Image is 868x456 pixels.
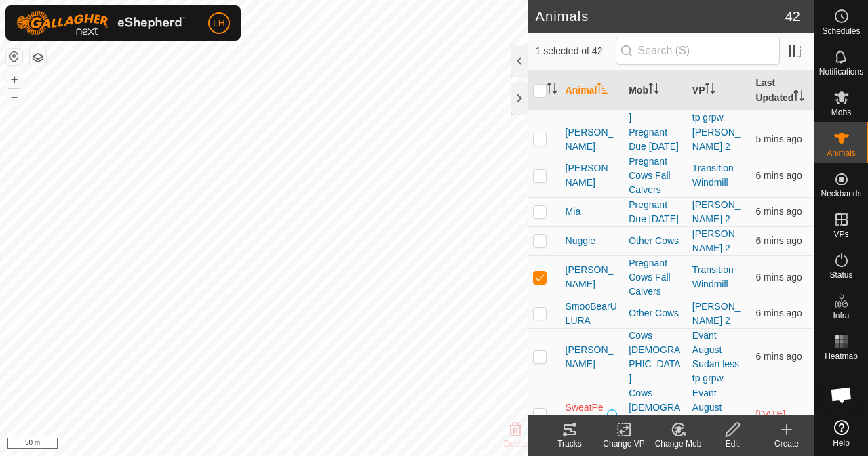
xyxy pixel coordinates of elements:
[692,301,741,326] a: [PERSON_NAME] 2
[692,127,741,152] a: [PERSON_NAME] 2
[566,161,618,190] span: [PERSON_NAME]
[821,375,862,415] div: Open chat
[6,71,22,87] button: +
[692,388,739,441] a: Evant August Sudan less tp grpw
[566,125,618,154] span: [PERSON_NAME]
[629,329,682,386] div: Cows [DEMOGRAPHIC_DATA]
[827,149,856,157] span: Animals
[705,85,715,96] p-sorticon: Activate to sort
[616,37,780,65] input: Search (S)
[566,205,581,219] span: Mia
[277,438,317,451] a: Contact Us
[833,230,848,239] span: VPs
[692,330,739,384] a: Evant August Sudan less tp grpw
[210,438,261,451] a: Privacy Policy
[831,108,851,117] span: Mobs
[692,228,741,253] a: [PERSON_NAME] 2
[692,264,734,289] a: Transition Windmill
[566,299,618,328] span: SmooBearULURA
[759,438,814,450] div: Create
[623,70,687,111] th: Mob
[648,85,659,96] p-sorticon: Activate to sort
[755,170,802,181] span: 6 Oct 2025, 6:47 am
[755,133,802,144] span: 6 Oct 2025, 6:48 am
[629,198,682,226] div: Pregnant Due [DATE]
[687,70,751,111] th: VP
[692,69,739,123] a: Evant August Sudan less tp grpw
[755,351,802,362] span: 6 Oct 2025, 6:47 am
[825,352,858,360] span: Heatmap
[213,16,225,30] span: LH
[833,312,849,320] span: Infra
[566,263,618,291] span: [PERSON_NAME]
[819,68,863,76] span: Notifications
[536,8,785,24] h2: Animals
[597,438,651,450] div: Change VP
[6,89,22,105] button: –
[785,6,800,26] span: 42
[793,92,804,103] p-sorticon: Activate to sort
[597,85,608,96] p-sorticon: Activate to sort
[566,234,595,248] span: Nuggie
[6,49,22,65] button: Reset Map
[814,415,868,453] a: Help
[536,44,616,58] span: 1 selected of 42
[692,163,734,188] a: Transition Windmill
[692,199,741,224] a: [PERSON_NAME] 2
[755,235,802,246] span: 6 Oct 2025, 6:47 am
[750,70,814,111] th: Last Updated
[16,11,186,35] img: Gallagher Logo
[542,438,597,450] div: Tracks
[566,343,618,371] span: [PERSON_NAME]
[560,70,624,111] th: Animal
[651,438,705,450] div: Change Mob
[30,49,46,66] button: Map Layers
[566,400,605,429] span: SweatPea
[833,439,850,447] span: Help
[629,234,682,248] div: Other Cows
[822,27,860,35] span: Schedules
[629,154,682,197] div: Pregnant Cows Fall Calvers
[755,206,802,217] span: 6 Oct 2025, 6:48 am
[629,306,682,320] div: Other Cows
[629,386,682,443] div: Cows [DEMOGRAPHIC_DATA]
[705,438,759,450] div: Edit
[629,256,682,299] div: Pregnant Cows Fall Calvers
[821,190,861,198] span: Neckbands
[755,308,802,318] span: 6 Oct 2025, 6:48 am
[755,272,802,283] span: 6 Oct 2025, 6:47 am
[829,271,852,279] span: Status
[629,125,682,154] div: Pregnant Due [DATE]
[547,85,557,96] p-sorticon: Activate to sort
[755,409,785,419] span: 4 Oct 2025, 5:17 pm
